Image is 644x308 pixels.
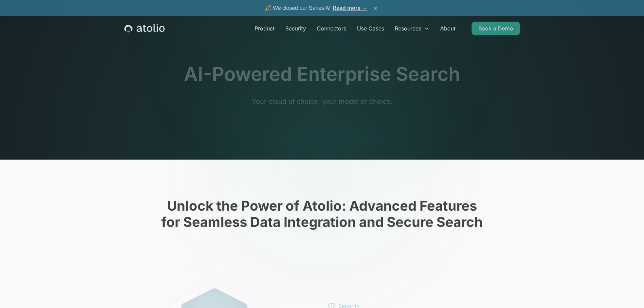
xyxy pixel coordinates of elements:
[389,22,435,35] div: Resources
[435,22,461,35] a: About
[249,22,280,35] a: Product
[106,198,539,230] h2: Unlock the Power of Atolio: Advanced Features for Seamless Data Integration and Secure Search
[124,24,165,33] a: home
[192,96,452,106] p: Your cloud of choice, your model of choice.
[472,22,520,35] a: Book a Demo
[311,22,352,35] a: Connectors
[280,22,311,35] a: Security
[333,5,367,11] a: Read more →
[184,63,460,86] h1: AI-Powered Enterprise Search
[395,24,421,32] div: Resources
[372,4,380,12] button: ×
[265,4,367,12] span: 🎉 We closed our Series A!
[352,22,389,35] a: Use Cases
